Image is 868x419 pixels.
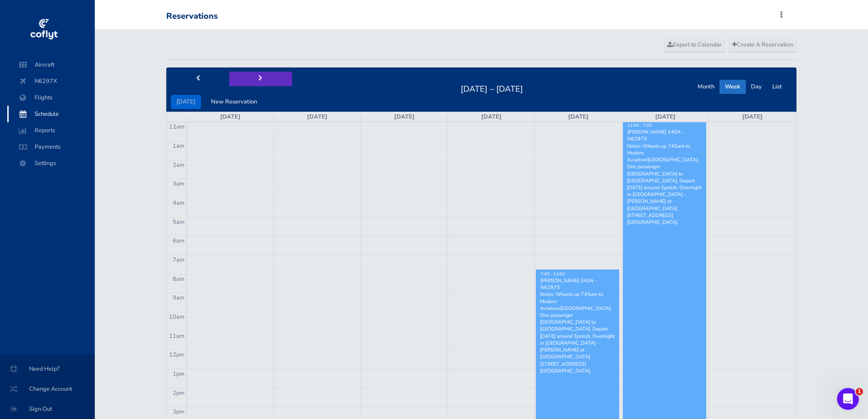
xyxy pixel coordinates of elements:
span: 6am [173,237,185,245]
a: Export to Calendar [663,38,726,52]
span: Create A Reservation [732,41,793,49]
a: Create A Reservation [728,38,797,52]
span: 1pm [173,370,185,378]
span: 5am [173,218,185,226]
span: Settings [16,155,86,171]
span: 7:45 - 12:00 [540,271,565,277]
span: Need Help? [11,361,84,377]
span: Export to Calendar [668,41,722,49]
a: [DATE] [742,113,763,121]
a: [DATE] [220,113,241,121]
span: Aircraft [16,57,86,73]
a: [DATE] [481,113,502,121]
a: [DATE] [655,113,676,121]
a: [DATE] [568,113,589,121]
span: 2am [173,161,185,169]
button: List [767,80,787,94]
span: 12:00 - 7:00 [627,123,652,128]
span: Flights [16,89,86,106]
span: 8am [173,275,185,283]
img: coflyt logo [29,16,59,43]
h2: [DATE] – [DATE] [455,82,529,94]
span: Sign Out [11,401,84,417]
span: Reports [16,122,86,139]
span: 3pm [173,408,185,416]
span: 7am [173,256,185,264]
button: Month [692,80,720,94]
span: 12pm [169,351,185,359]
button: Day [745,80,767,94]
span: 11am [169,332,185,340]
span: 1am [173,142,185,150]
span: 2pm [173,389,185,397]
div: [PERSON_NAME] 340A - N6297X [627,129,702,142]
p: Notes: Wheels up 745am to Modern Aviation/[GEOGRAPHIC_DATA]. One passenger [GEOGRAPHIC_DATA] to [... [540,291,615,374]
span: 12am [169,123,185,131]
button: prev [166,72,229,86]
span: 10am [169,313,185,321]
span: 1 [856,388,863,395]
button: New Reservation [205,95,262,109]
span: Change Account [11,381,84,397]
a: [DATE] [394,113,415,121]
button: Week [719,80,746,94]
button: [DATE] [171,95,201,109]
iframe: Intercom live chat [837,388,859,410]
span: 3am [173,180,185,188]
div: Reservations [166,11,218,21]
p: Notes: Wheels up 745am to Modern Aviation/[GEOGRAPHIC_DATA]. One passenger [GEOGRAPHIC_DATA] to [... [627,143,702,226]
div: [PERSON_NAME] 340A - N6297X [540,277,615,291]
span: 9am [173,294,185,302]
button: next [229,72,292,86]
span: Schedule [16,106,86,122]
span: N6297X [16,73,86,89]
span: Payments [16,139,86,155]
span: 4am [173,199,185,207]
a: [DATE] [307,113,328,121]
